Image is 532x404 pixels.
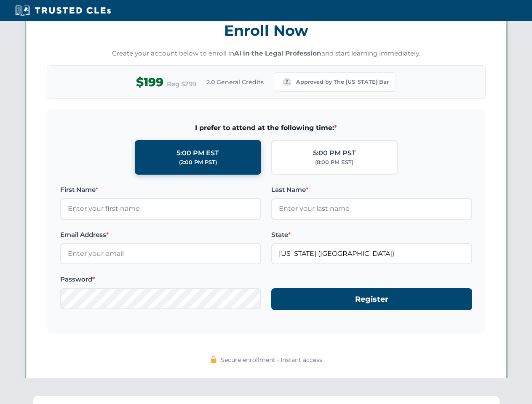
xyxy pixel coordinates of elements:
[221,355,322,364] span: Secure enrollment • Instant access
[179,158,217,167] div: (2:00 PM PST)
[206,77,264,87] span: 2.0 General Credits
[47,49,486,58] p: Create your account below to enroll in and start learning immediately.
[281,76,293,88] img: Missouri Bar
[315,158,353,167] div: (8:00 PM EST)
[13,4,113,17] img: Trusted CLEs
[234,49,321,57] strong: AI in the Legal Profession
[271,230,472,240] label: State
[136,73,163,92] span: $199
[167,79,196,89] span: Reg $299
[47,17,486,44] h3: Enroll Now
[60,185,261,195] label: First Name
[271,243,472,264] input: Missouri (MO)
[271,288,472,311] button: Register
[60,243,261,264] input: Enter your email
[271,198,472,219] input: Enter your last name
[210,356,217,363] img: 🔒
[60,230,261,240] label: Email Address
[60,274,261,284] label: Password
[176,148,219,159] div: 5:00 PM EST
[271,185,472,195] label: Last Name
[296,78,389,86] span: Approved by The [US_STATE] Bar
[313,148,356,159] div: 5:00 PM PST
[60,122,472,133] span: I prefer to attend at the following time:
[60,198,261,219] input: Enter your first name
